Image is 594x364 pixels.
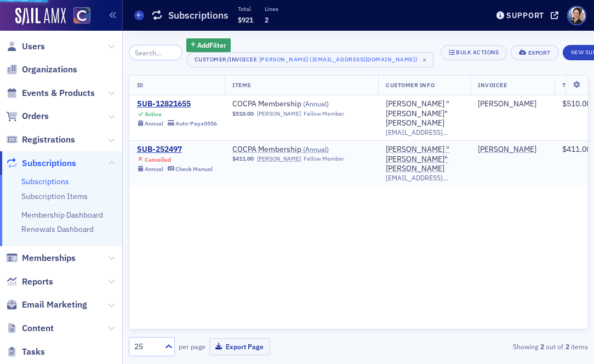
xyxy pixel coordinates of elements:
span: Reports [22,276,53,288]
span: Memberships [22,252,76,264]
span: $510.00 [232,110,254,117]
span: Add Filter [197,40,226,50]
span: Items [232,81,251,89]
span: ( Annual ) [303,145,329,153]
p: Lines [265,5,278,13]
strong: 2 [538,342,546,351]
span: Subscriptions [22,157,76,169]
span: ID [137,81,144,89]
input: Search… [129,45,182,60]
a: SUB-12821655 [137,99,218,109]
a: COCPA Membership (Annual) [232,145,370,155]
span: Jerry Hendricks [478,145,547,155]
div: Support [506,10,544,20]
a: Events & Products [6,87,95,99]
span: × [420,55,430,65]
a: Tasks [6,346,45,358]
a: Email Marketing [6,299,87,311]
a: SUB-252497 [137,145,213,155]
strong: 2 [563,342,571,351]
div: Fellow Member [304,110,344,117]
span: COCPA Membership [232,99,370,109]
span: Users [22,41,45,53]
a: Renewals Dashboard [21,224,94,234]
a: Reports [6,276,53,288]
button: Customer/Invoicee[PERSON_NAME] ([EMAIL_ADDRESS][DOMAIN_NAME])× [186,52,434,67]
button: AddFilter [186,38,231,52]
span: $411.00 [562,144,591,154]
div: Active [145,111,162,118]
span: [EMAIL_ADDRESS][DOMAIN_NAME] [386,128,462,136]
a: Membership Dashboard [21,210,103,220]
a: Users [6,41,45,53]
span: Tasks [22,346,45,358]
span: Events & Products [22,87,95,99]
a: Registrations [6,134,75,146]
h1: Subscriptions [168,9,229,22]
div: Check Manual [175,166,213,173]
span: 2 [265,15,269,24]
a: Subscriptions [6,157,76,169]
span: Orders [22,110,49,122]
a: Memberships [6,252,76,264]
div: [PERSON_NAME] ([EMAIL_ADDRESS][DOMAIN_NAME]) [259,54,418,65]
span: Jerry Hendricks [478,99,547,109]
span: [EMAIL_ADDRESS][DOMAIN_NAME] [386,174,462,182]
span: COCPA Membership [232,145,370,155]
span: Content [22,322,54,334]
a: Subscriptions [21,177,69,186]
a: Orders [6,110,49,122]
a: [PERSON_NAME] [257,110,301,117]
div: Annual [145,166,163,173]
a: [PERSON_NAME] "[PERSON_NAME]" [PERSON_NAME] [386,99,462,128]
div: Annual [145,120,163,127]
button: Export Page [209,338,270,355]
a: Organizations [6,64,77,76]
button: Export [511,45,558,60]
a: Content [6,322,54,334]
a: [PERSON_NAME] [257,155,301,162]
a: [PERSON_NAME] [478,145,536,155]
div: Cancelled [145,156,171,163]
a: [PERSON_NAME] [478,99,536,109]
div: Showing out of items [443,342,589,351]
span: Organizations [22,64,77,76]
span: Customer Info [386,81,435,89]
span: Invoicee [478,81,507,89]
div: 25 [134,341,158,352]
a: COCPA Membership (Annual) [232,99,370,109]
div: Export [528,50,551,56]
label: per page [179,342,205,351]
div: Auto-Pay x0556 [175,120,217,127]
img: SailAMX [15,8,66,25]
span: Total [562,81,580,89]
p: Total [238,5,253,13]
span: $921 [238,15,253,24]
a: View Homepage [66,7,90,26]
span: $411.00 [232,155,254,162]
button: Bulk Actions [441,45,507,60]
a: [PERSON_NAME] "[PERSON_NAME]" [PERSON_NAME] [386,145,462,174]
div: Bulk Actions [456,49,499,55]
div: Customer/Invoicee [195,56,258,63]
span: ( Annual ) [303,99,329,108]
div: Fellow Member [304,155,344,162]
span: Registrations [22,134,75,146]
span: $510.00 [562,99,591,109]
span: Profile [567,6,586,25]
span: Email Marketing [22,299,87,311]
img: SailAMX [73,7,90,24]
a: Subscription Items [21,191,88,201]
